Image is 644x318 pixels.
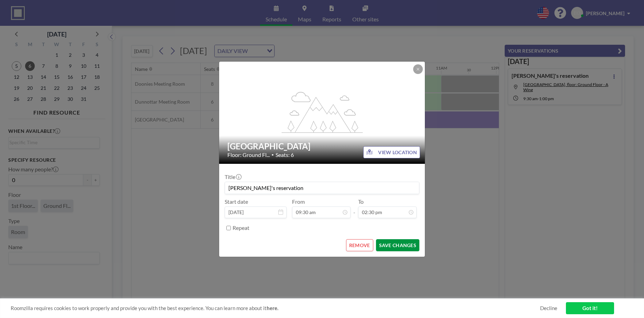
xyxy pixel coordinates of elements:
span: - [353,201,355,216]
span: Seats: 6 [276,151,294,158]
span: • [271,152,274,157]
button: REMOVE [346,239,373,251]
g: flex-grow: 1.2; [282,91,363,132]
label: Title [225,173,241,180]
button: VIEW LOCATION [363,146,420,158]
label: From [292,198,305,205]
label: To [358,198,364,205]
a: here. [267,305,278,311]
label: Start date [225,198,248,205]
a: Decline [540,305,557,311]
a: Got it! [566,302,614,314]
span: Roomzilla requires cookies to work properly and provide you with the best experience. You can lea... [11,305,540,311]
input: (No title) [225,182,419,194]
label: Repeat [233,224,249,231]
button: SAVE CHANGES [376,239,419,251]
span: Floor: Ground Fl... [227,151,270,158]
h2: [GEOGRAPHIC_DATA] [227,141,417,151]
